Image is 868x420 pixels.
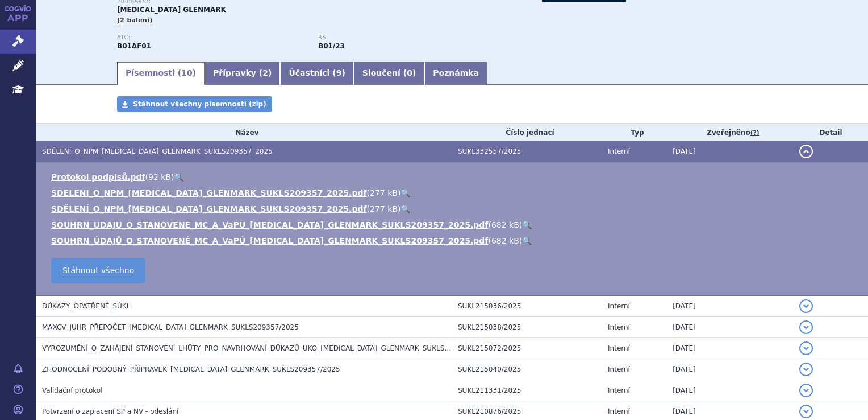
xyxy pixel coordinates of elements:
button: detail [799,145,813,158]
span: DŮKAZY_OPATŘENÉ_SÚKL [42,302,130,310]
span: 277 kB [370,188,398,197]
td: [DATE] [667,295,794,317]
td: SUKL215040/2025 [452,359,602,380]
a: SOUHRN_ÚDAJŮ_O_STANOVENÉ_MC_A_VaPÚ_[MEDICAL_DATA]_GLENMARK_SUKLS209357_2025.pdf [51,236,488,245]
li: ( ) [51,171,857,183]
p: ATC: [117,34,307,41]
td: SUKL215036/2025 [452,295,602,317]
span: [MEDICAL_DATA] GLENMARK [117,6,226,14]
span: Interní [608,407,630,415]
button: detail [799,341,813,355]
td: SUKL332557/2025 [452,141,602,162]
span: Validační protokol [42,386,103,394]
a: Stáhnout všechny písemnosti (zip) [117,96,272,112]
td: SUKL215038/2025 [452,317,602,338]
a: Stáhnout všechno [51,258,145,283]
li: ( ) [51,187,857,199]
a: SOUHRN_UDAJU_O_STANOVENE_MC_A_VaPU_[MEDICAL_DATA]_GLENMARK_SUKLS209357_2025.pdf [51,220,488,229]
button: detail [799,320,813,334]
th: Číslo jednací [452,124,602,141]
span: 682 kB [491,220,519,229]
button: detail [799,384,813,397]
button: detail [799,299,813,313]
span: 10 [181,68,192,77]
span: 92 kB [148,172,171,182]
li: ( ) [51,219,857,230]
a: 🔍 [174,172,183,182]
a: Sloučení (0) [354,62,424,85]
td: [DATE] [667,359,794,380]
td: SUKL215072/2025 [452,338,602,359]
span: 2 [262,68,268,77]
th: Název [36,124,452,141]
span: VYROZUMĚNÍ_O_ZAHÁJENÍ_STANOVENÍ_LHŮTY_PRO_NAVRHOVÁNÍ_DŮKAZŮ_UKO_RIVAROXABAN_GLENMARK_SUKLS209357_... [42,344,491,352]
span: Interní [608,386,630,394]
span: MAXCV_JUHR_PŘEPOČET_RIVAROXABAN_GLENMARK_SUKLS209357/2025 [42,323,299,331]
a: Písemnosti (10) [117,62,205,85]
a: 🔍 [400,204,410,213]
span: 682 kB [491,236,519,245]
a: SDĚLENÍ_O_NPM_[MEDICAL_DATA]_GLENMARK_SUKLS209357_2025.pdf [51,204,367,213]
span: 9 [336,68,342,77]
span: Interní [608,365,630,373]
a: Protokol podpisů.pdf [51,172,145,182]
span: (2 balení) [117,17,153,24]
span: Interní [608,147,630,155]
span: Interní [608,344,630,352]
a: 🔍 [522,236,532,245]
th: Zveřejněno [667,124,794,141]
span: Interní [608,302,630,310]
button: detail [799,405,813,418]
th: Typ [602,124,667,141]
abbr: (?) [750,129,759,137]
li: ( ) [51,203,857,215]
td: [DATE] [667,380,794,401]
li: ( ) [51,235,857,246]
td: SUKL211331/2025 [452,380,602,401]
span: Potvrzení o zaplacení SP a NV - odeslání [42,407,178,415]
td: [DATE] [667,338,794,359]
a: 🔍 [522,220,532,229]
a: SDELENI_O_NPM_[MEDICAL_DATA]_GLENMARK_SUKLS209357_2025.pdf [51,188,367,197]
p: RS: [318,34,508,41]
span: Interní [608,323,630,331]
strong: gatrany a xabany vyšší síly [318,42,345,50]
span: 0 [407,68,412,77]
span: Stáhnout všechny písemnosti (zip) [133,100,266,108]
span: 277 kB [370,204,398,213]
th: Detail [794,124,868,141]
span: ZHODNOCENÍ_PODOBNÝ_PŘÍPRAVEK_RIVAROXABAN_GLENMARK_SUKLS209357/2025 [42,365,340,373]
a: 🔍 [400,188,410,197]
a: Účastníci (9) [280,62,353,85]
strong: RIVAROXABAN [117,42,151,50]
td: [DATE] [667,141,794,162]
span: SDĚLENÍ_O_NPM_RIVAROXABAN_GLENMARK_SUKLS209357_2025 [42,147,273,155]
a: Poznámka [424,62,487,85]
a: Přípravky (2) [205,62,280,85]
button: detail [799,363,813,376]
td: [DATE] [667,317,794,338]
